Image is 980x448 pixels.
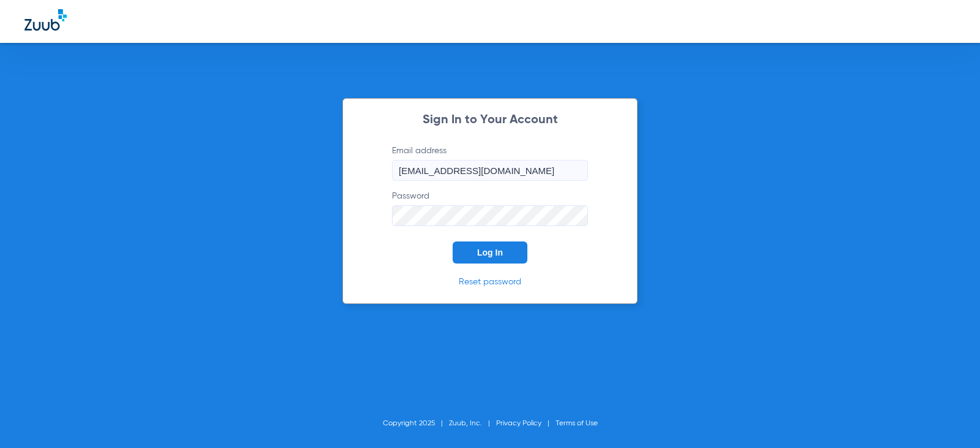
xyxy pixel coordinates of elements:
[556,420,598,427] a: Terms of Use
[392,205,588,226] input: Password
[459,278,521,286] a: Reset password
[449,417,496,430] li: Zuub, Inc.
[374,114,606,126] h2: Sign In to Your Account
[392,160,588,181] input: Email address
[24,9,67,31] img: Zuub Logo
[392,190,588,226] label: Password
[453,241,527,264] button: Log In
[383,417,449,430] li: Copyright 2025
[496,420,541,427] a: Privacy Policy
[477,248,503,257] span: Log In
[392,145,588,181] label: Email address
